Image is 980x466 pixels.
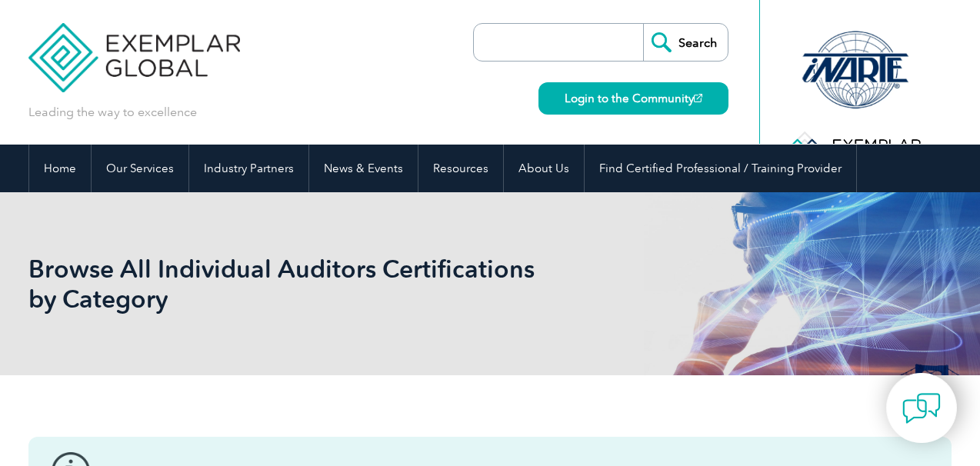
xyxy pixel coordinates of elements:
p: Leading the way to excellence [28,104,197,121]
a: About Us [504,145,584,192]
a: News & Events [309,145,418,192]
a: Find Certified Professional / Training Provider [585,145,856,192]
a: Industry Partners [189,145,308,192]
img: contact-chat.png [902,389,941,428]
a: Our Services [92,145,188,192]
a: Login to the Community [538,82,728,115]
img: open_square.png [694,94,702,102]
input: Search [643,24,728,61]
a: Home [29,145,91,192]
h1: Browse All Individual Auditors Certifications by Category [28,254,619,314]
a: Resources [418,145,503,192]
